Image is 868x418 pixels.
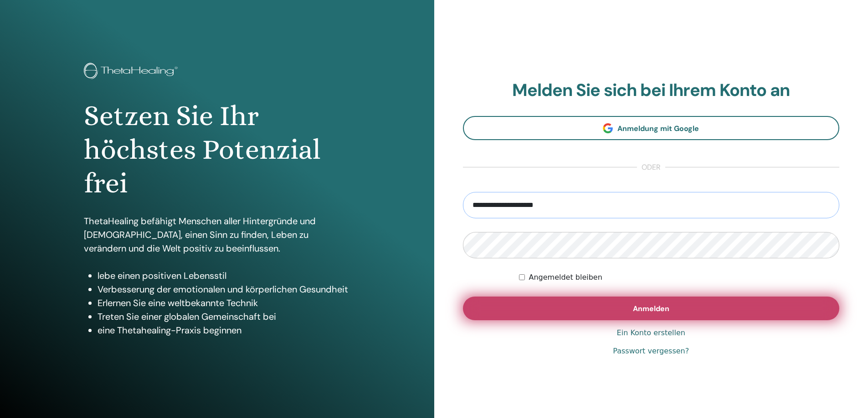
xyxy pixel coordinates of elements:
li: Erlernen Sie eine weltbekannte Technik [98,296,350,310]
a: Passwort vergessen? [613,346,689,357]
span: oder [637,162,665,173]
h1: Setzen Sie Ihr höchstes Potenzial frei [84,99,350,201]
a: Anmeldung mit Google [463,116,840,140]
span: Anmelden [633,304,669,313]
label: Angemeldet bleiben [529,272,602,283]
a: Ein Konto erstellen [617,327,685,338]
p: ThetaHealing befähigt Menschen aller Hintergründe und [DEMOGRAPHIC_DATA], einen Sinn zu finden, L... [84,214,350,255]
span: Anmeldung mit Google [617,124,699,133]
div: Keep me authenticated indefinitely or until I manually logout [519,272,839,283]
h2: Melden Sie sich bei Ihrem Konto an [463,80,840,101]
button: Anmelden [463,297,840,320]
li: Verbesserung der emotionalen und körperlichen Gesundheit [98,282,350,296]
li: eine Thetahealing-Praxis beginnen [98,323,350,337]
li: lebe einen positiven Lebensstil [98,269,350,282]
li: Treten Sie einer globalen Gemeinschaft bei [98,310,350,323]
